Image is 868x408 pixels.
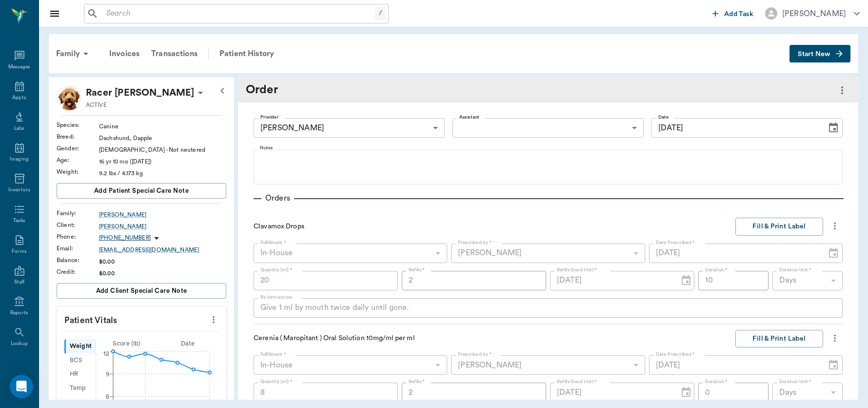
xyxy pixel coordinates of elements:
label: Prescribed by * [458,239,492,246]
div: 16 yr 10 mo ([DATE]) [99,157,226,166]
a: [EMAIL_ADDRESS][DOMAIN_NAME] [99,245,226,254]
div: [PERSON_NAME] [451,244,645,263]
p: Clavamox Drops [254,222,517,232]
input: MM/DD/YYYY [649,355,820,375]
div: Dachshund, Dapple [99,134,226,143]
div: Inventory [8,186,30,194]
label: Refills Good Until * [557,378,597,385]
div: Email : [57,244,99,253]
textarea: Give 1 ml by mouth twice daily until gone. [260,302,836,313]
div: Phone : [57,232,99,241]
div: Labs [14,125,24,132]
span: Add client Special Care Note [96,286,187,296]
label: Duration Unit * [779,266,811,273]
button: Close drawer [45,4,64,23]
div: Score ( lb ) [96,339,158,348]
label: Fulfillment * [260,351,286,358]
label: Notes [260,145,273,152]
img: Profile Image [57,85,82,110]
a: [PERSON_NAME] [99,210,226,219]
p: Orders [261,192,294,204]
div: Breed : [57,132,99,141]
input: MM/DD/YYYY [649,244,820,263]
div: [PERSON_NAME] [254,118,445,138]
div: Temp [64,381,96,395]
div: [DEMOGRAPHIC_DATA] - Not neutered [99,145,226,154]
a: [PERSON_NAME] [99,222,226,231]
button: Choose date, selected date is Aug 18, 2025 [824,118,843,138]
div: In-House [254,355,447,375]
button: Start New [789,45,850,63]
button: more [834,82,850,99]
label: Refills * [409,378,425,385]
div: Open Intercom Messenger [10,375,33,398]
tspan: 6 [106,394,109,400]
div: BCS [64,353,96,367]
div: Family : [57,209,99,218]
p: ACTIVE [86,101,107,109]
div: Canine [99,122,226,131]
label: Provider [260,114,278,121]
div: Family [50,42,98,65]
p: Cerenia ( Maropitant ) Oral Solution 10mg/ml per ml [254,333,517,344]
div: HR [64,367,96,382]
button: Add Task [709,4,757,22]
div: Staff [14,279,24,286]
label: Duration Unit * [779,378,811,385]
div: Weight [64,339,96,353]
div: Species : [57,121,99,129]
div: Patient History [214,42,280,65]
label: Duration * [705,266,727,273]
label: Date Prescribed * [656,239,695,246]
p: Patient Vitals [57,306,226,331]
label: Refills * [409,266,425,273]
button: Fill & Print Label [735,218,823,236]
input: MM/DD/YYYY [550,271,672,290]
div: Gender : [57,144,99,153]
div: Transactions [145,42,203,65]
label: Rx Instructions [260,294,293,301]
label: Date Prescribed * [656,351,695,358]
div: Racer Ream [86,85,195,101]
div: Appts [12,94,26,102]
div: [PERSON_NAME] [782,8,846,20]
input: Search [102,7,375,20]
div: Messages [8,63,31,71]
button: more [827,330,843,347]
label: Fulfillment * [260,239,286,246]
label: Prescribed by * [458,351,492,358]
p: Racer [PERSON_NAME] [86,85,195,101]
div: $0.00 [99,269,226,278]
span: Add patient Special Care Note [94,185,189,196]
div: Days [772,383,843,402]
input: MM/DD/YYYY [550,383,672,402]
button: Add client Special Care Note [57,283,226,299]
div: $0.00 [99,257,226,266]
div: Lookup [11,340,28,347]
label: Refills Good Until * [557,266,597,273]
div: Days [772,271,843,290]
label: Assistant [459,114,479,121]
button: more [827,218,843,234]
label: Date [658,114,669,121]
input: MM/DD/YYYY [651,118,820,138]
a: Invoices [103,42,145,65]
div: 9.2 lbs / 4.173 kg [99,169,226,178]
div: Tasks [13,217,25,224]
div: Forms [12,248,26,255]
div: Weight : [57,167,99,176]
div: Order [246,81,319,99]
div: [PERSON_NAME] [451,355,645,375]
div: Credit : [57,267,99,276]
label: Quantity (ml) * [260,266,292,273]
label: Quantity (ml) * [260,378,292,385]
label: Duration * [705,378,727,385]
tspan: 9 [106,371,109,377]
div: Imaging [10,156,29,163]
tspan: 12 [103,351,109,357]
button: [PERSON_NAME] [757,4,868,22]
